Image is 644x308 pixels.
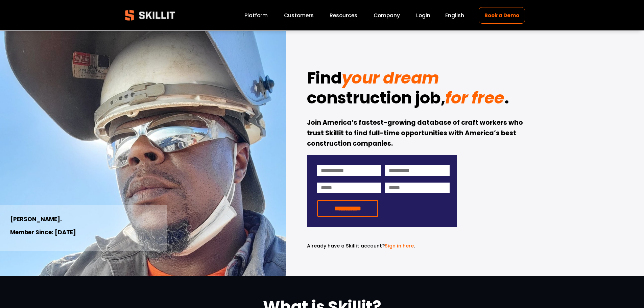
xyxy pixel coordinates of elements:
strong: Join America’s fastest-growing database of craft workers who trust Skillit to find full-time oppo... [307,118,524,148]
strong: . [504,87,509,109]
span: Already have a Skillit account? [307,242,385,249]
a: Book a Demo [479,7,525,24]
em: for free [445,87,504,109]
p: . [307,242,457,250]
a: Customers [284,11,314,20]
strong: Member Since: [DATE] [10,228,76,236]
strong: Find [307,67,342,89]
strong: [PERSON_NAME]. [10,215,62,223]
a: Company [374,11,400,20]
strong: construction job, [307,87,446,109]
div: language picker [445,11,464,20]
img: Skillit [119,5,181,25]
span: Resources [330,11,357,19]
a: Sign in here [385,242,414,249]
a: Platform [244,11,268,20]
em: your dream [342,67,439,89]
a: Login [416,11,430,20]
a: folder dropdown [330,11,357,20]
span: English [445,11,464,19]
